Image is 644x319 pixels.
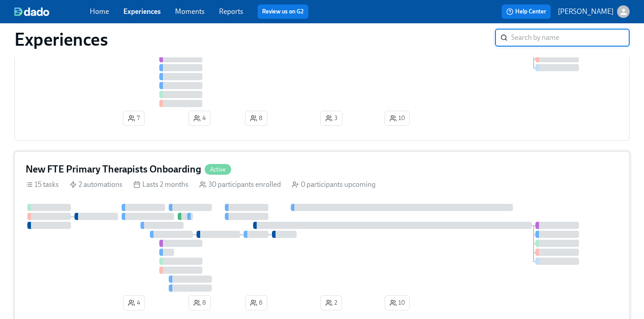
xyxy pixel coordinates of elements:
[26,163,201,176] h4: New FTE Primary Therapists Onboarding
[245,295,267,310] button: 6
[14,7,49,16] img: dado
[128,114,140,123] span: 7
[133,180,188,190] div: Lasts 2 months
[292,180,376,190] div: 0 participants upcoming
[219,7,243,16] a: Reports
[320,295,342,310] button: 2
[262,7,304,16] a: Review us on G2
[175,7,205,16] a: Moments
[325,298,337,307] span: 2
[320,111,342,126] button: 3
[188,111,210,126] button: 4
[325,114,337,123] span: 3
[128,298,140,307] span: 4
[123,111,145,126] button: 7
[193,114,206,123] span: 4
[188,295,211,310] button: 8
[385,111,410,126] button: 10
[90,7,109,16] a: Home
[511,29,630,47] input: Search by name
[502,4,551,19] button: Help Center
[250,298,263,307] span: 6
[199,180,281,190] div: 30 participants enrolled
[193,298,206,307] span: 8
[558,5,630,18] button: [PERSON_NAME]
[390,114,405,123] span: 10
[14,29,108,50] h1: Experiences
[385,295,410,310] button: 10
[123,7,161,16] a: Experiences
[245,111,267,126] button: 8
[506,7,546,16] span: Help Center
[70,180,123,190] div: 2 automations
[123,295,145,310] button: 4
[26,180,59,190] div: 15 tasks
[205,166,231,173] span: Active
[14,7,90,16] a: dado
[390,298,405,307] span: 10
[250,114,263,123] span: 8
[258,4,308,19] button: Review us on G2
[558,7,613,17] p: [PERSON_NAME]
